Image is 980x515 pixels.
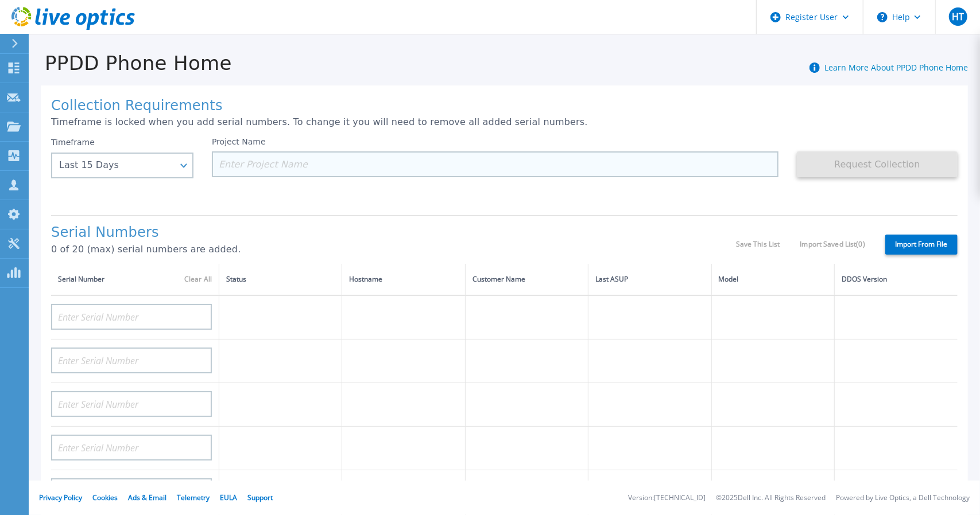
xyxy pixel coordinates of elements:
a: Ads & Email [128,493,166,502]
h1: PPDD Phone Home [29,52,232,75]
h1: Collection Requirements [51,98,958,114]
label: Project Name [212,138,266,146]
input: Enter Serial Number [51,348,212,373]
a: Cookies [92,493,118,502]
input: Enter Serial Number [51,304,212,330]
th: DDOS Version [835,264,958,295]
input: Enter Serial Number [51,391,212,417]
div: Serial Number [58,273,212,286]
a: Telemetry [177,493,210,502]
h1: Serial Numbers [51,225,736,241]
span: HT [952,12,964,21]
a: Support [247,493,273,502]
th: Hostname [342,264,465,295]
li: Version: [TECHNICAL_ID] [628,494,706,502]
a: Learn More About PPDD Phone Home [824,62,968,73]
li: © 2025 Dell Inc. All Rights Reserved [716,494,826,502]
a: EULA [220,493,237,502]
th: Last ASUP [588,264,711,295]
button: Request Collection [797,151,958,177]
div: Last 15 Days [59,160,173,170]
p: 0 of 20 (max) serial numbers are added. [51,244,736,255]
th: Customer Name [465,264,588,295]
th: Model [711,264,834,295]
th: Status [219,264,342,295]
label: Timeframe [51,138,95,147]
li: Powered by Live Optics, a Dell Technology [836,494,970,502]
input: Enter Project Name [212,151,778,177]
input: Enter Serial Number [51,435,212,461]
p: Timeframe is locked when you add serial numbers. To change it you will need to remove all added s... [51,117,958,127]
input: Enter Serial Number [51,478,212,504]
label: Import From File [885,235,958,255]
a: Privacy Policy [39,493,82,502]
